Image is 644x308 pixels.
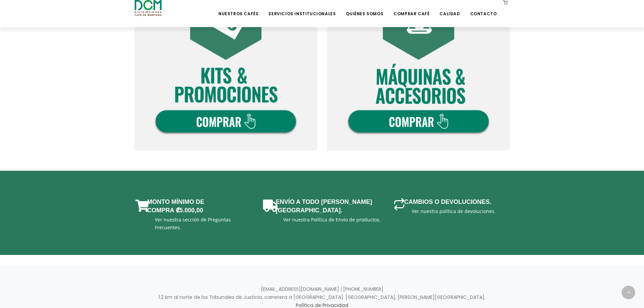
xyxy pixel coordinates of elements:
a: Servicios Institucionales [264,1,340,17]
a: Nuestros Cafés [214,1,262,17]
a: Quiénes Somos [342,1,387,17]
a: Contacto [466,1,501,17]
h3: Envío a todo [PERSON_NAME][GEOGRAPHIC_DATA]. [276,198,377,215]
a: Ver nuestra Política de Envío de productos. [283,216,381,223]
a: Ver nuestra política de devoluciones. [412,208,496,214]
a: Comprar Café [389,1,433,17]
h3: Monto mínimo de Compra ₡5.000,00 [147,198,249,215]
a: Ver nuestra sección de Preguntas Frecuentes. [155,216,231,230]
h3: Cambios o devoluciones. [404,198,492,206]
a: Calidad [435,1,464,17]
